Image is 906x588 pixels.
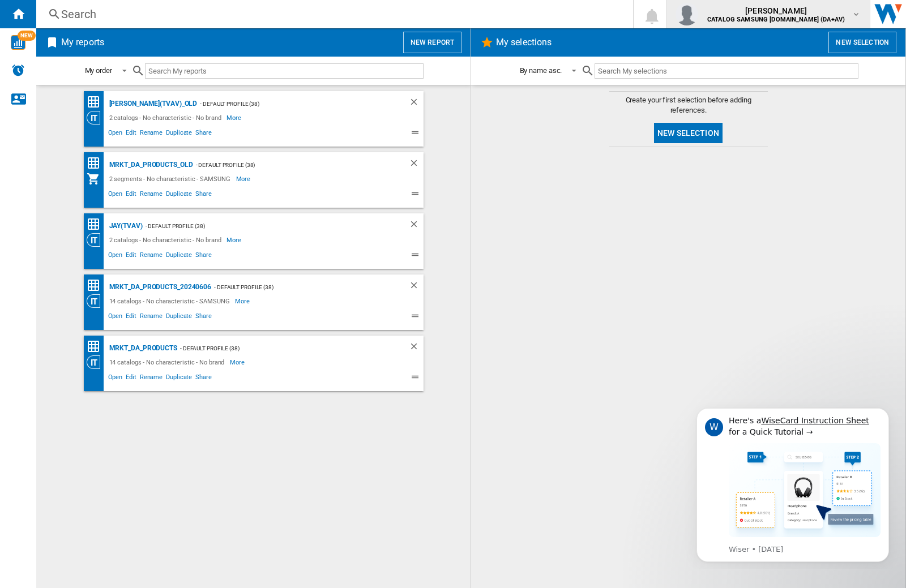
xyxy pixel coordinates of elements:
div: Delete [409,219,424,233]
span: More [236,172,253,186]
span: Edit [124,127,138,141]
iframe: Intercom notifications message [679,398,906,569]
span: More [226,233,243,247]
div: Price Matrix [87,278,106,293]
div: MRKT_DA_PRODUCTS_20240606 [106,280,212,294]
span: Duplicate [164,188,194,202]
div: Search [61,6,604,22]
div: Category View [87,111,106,125]
div: Price Matrix [87,340,106,354]
div: Delete [409,158,424,172]
button: New report [403,32,461,53]
input: Search My reports [145,63,424,79]
div: Delete [409,280,424,294]
div: 14 catalogs - No characteristic - No brand [106,355,230,369]
h2: My reports [59,32,106,53]
div: [PERSON_NAME](TVAV)_old [106,97,198,111]
button: New selection [654,123,723,143]
span: Create your first selection before adding references. [609,95,768,115]
img: profile.jpg [676,3,698,25]
div: - Default profile (38) [193,158,386,172]
div: - Default profile (38) [177,341,386,355]
span: Edit [124,250,138,263]
img: alerts-logo.svg [11,63,25,77]
span: Share [194,250,213,263]
div: Price Matrix [87,217,106,231]
span: More [230,355,246,369]
div: Delete [409,341,424,355]
span: Duplicate [164,127,194,141]
span: Rename [138,127,164,141]
span: Open [106,188,125,202]
div: - Default profile (38) [197,97,386,111]
span: Rename [138,250,164,263]
div: - Default profile (38) [211,280,386,294]
span: More [235,294,251,308]
span: Rename [138,372,164,385]
span: Open [106,127,125,141]
span: More [226,111,243,125]
span: Edit [124,372,138,385]
div: Category View [87,355,106,369]
div: By name asc. [520,66,562,75]
span: Open [106,311,125,324]
div: My Assortment [87,172,106,186]
span: Duplicate [164,250,194,263]
div: 14 catalogs - No characteristic - SAMSUNG [106,294,236,308]
div: My order [85,66,112,75]
div: 2 catalogs - No characteristic - No brand [106,111,227,125]
div: MRKT_DA_PRODUCTS_OLD [106,158,193,172]
h2: My selections [494,32,554,53]
div: MRKT_DA_PRODUCTS [106,341,177,355]
span: Edit [124,188,138,202]
span: Edit [124,311,138,324]
div: Delete [409,97,424,111]
div: Price Matrix [87,95,106,109]
div: Category View [87,233,106,247]
div: Category View [87,294,106,308]
div: 2 segments - No characteristic - SAMSUNG [106,172,236,186]
div: JAY(TVAV) [106,219,143,233]
span: Share [194,372,213,385]
span: Share [194,188,213,202]
span: Rename [138,188,164,202]
span: Open [106,250,125,263]
span: [PERSON_NAME] [707,5,845,16]
span: Duplicate [164,311,194,324]
span: Rename [138,311,164,324]
button: New selection [828,32,896,53]
span: Open [106,372,125,385]
b: CATALOG SAMSUNG [DOMAIN_NAME] (DA+AV) [707,16,845,23]
img: wise-card.svg [11,35,25,50]
span: Share [194,127,213,141]
div: 2 catalogs - No characteristic - No brand [106,233,227,247]
div: Price Matrix [87,156,106,170]
span: Share [194,311,213,324]
span: NEW [18,31,36,41]
div: - Default profile (38) [143,219,386,233]
input: Search My selections [595,63,858,79]
span: Duplicate [164,372,194,385]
